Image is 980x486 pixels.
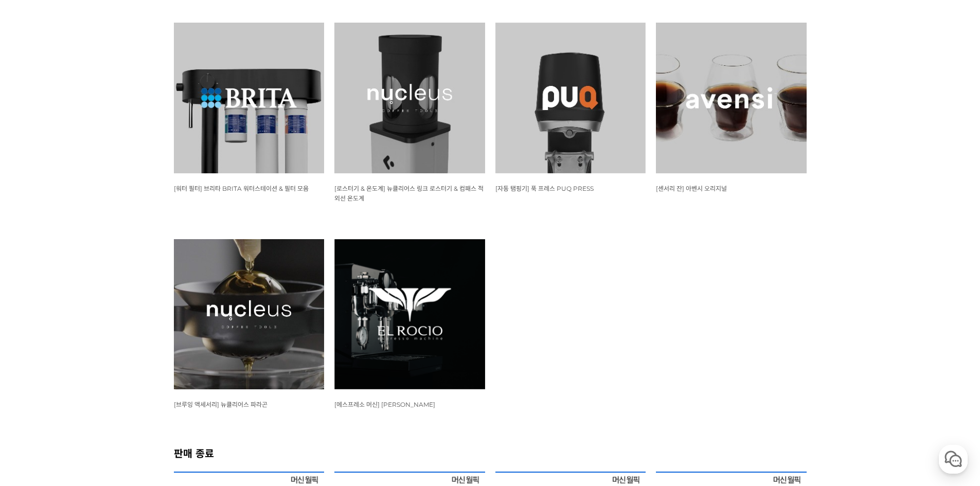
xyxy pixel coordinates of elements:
[174,400,268,408] a: [브루잉 액세서리] 뉴클리어스 파라곤
[656,23,807,173] img: 아벤시 잔 3종 세트
[334,185,484,202] span: [로스터기 & 온도계] 뉴클리어스 링크 로스터기 & 컴패스 적외선 온도계
[495,185,594,192] span: [자동 탬핑기] 푹 프레스 PUQ PRESS
[32,341,39,350] span: 홈
[174,445,807,460] h2: 판매 종료
[3,326,68,352] a: 홈
[174,23,325,173] img: 브리타 BRITA 워터스테이션 &amp; 필터 모음
[656,184,727,192] a: [센서리 잔] 아벤시 오리지널
[133,326,198,352] a: 설정
[495,184,594,192] a: [자동 탬핑기] 푹 프레스 PUQ PRESS
[68,326,133,352] a: 대화
[174,185,309,192] span: [워터 필터] 브리타 BRITA 워터스테이션 & 필터 모음
[334,400,435,408] a: [에스프레소 머신] [PERSON_NAME]
[495,23,646,173] img: 푹 프레스 PUQ PRESS
[334,239,485,390] img: 엘로치오 마누스S
[174,239,325,390] img: 뉴클리어스 파라곤
[174,184,309,192] a: [워터 필터] 브리타 BRITA 워터스테이션 & 필터 모음
[94,342,106,350] span: 대화
[159,341,171,350] span: 설정
[334,184,484,202] a: [로스터기 & 온도계] 뉴클리어스 링크 로스터기 & 컴패스 적외선 온도계
[334,23,485,173] img: 뉴클리어스 링크 로스터기 &amp; 컴패스 적외선 온도계
[656,185,727,192] span: [센서리 잔] 아벤시 오리지널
